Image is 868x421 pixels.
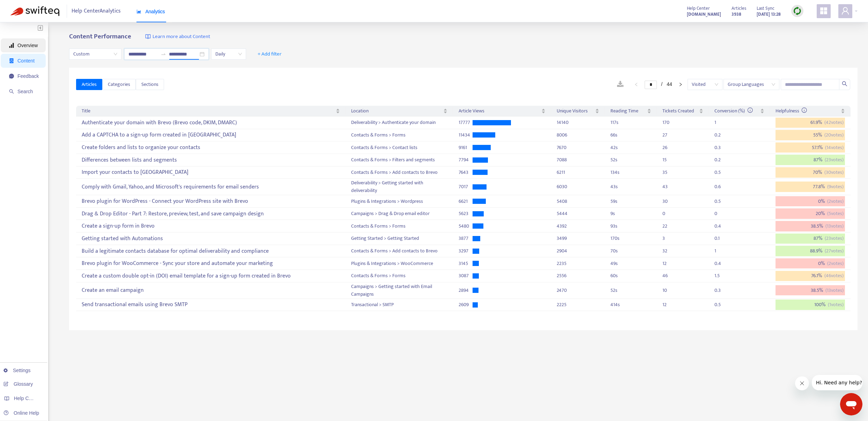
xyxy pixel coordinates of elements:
div: 3877 [459,235,473,242]
a: Glossary [3,381,33,387]
a: Online Help [3,410,39,416]
div: 93 s [610,222,651,230]
span: + Add filter [258,50,282,58]
div: 46 [662,272,676,280]
div: 0.6 [714,183,728,191]
div: Create a sign-up form in Brevo [82,220,340,232]
div: 1 [714,247,728,255]
span: search [9,89,14,94]
td: Contacts & Forms > Forms [346,129,453,142]
div: 59 s [610,198,651,205]
div: 2894 [459,287,473,294]
span: Content [17,58,35,64]
a: [DOMAIN_NAME] [687,10,721,18]
div: Create an email campaign [82,285,340,296]
span: container [9,58,14,63]
span: Help Center [687,5,710,12]
span: Articles [732,5,746,12]
td: Contacts & Forms > Add contacts to Brevo [346,167,453,179]
div: 170 [662,119,676,126]
div: 6211 [557,169,599,176]
div: 3499 [557,235,599,242]
span: ( 2 votes) [827,260,844,267]
span: Help Centers [14,396,43,401]
button: Categories [102,79,136,90]
a: Learn more about Content [145,33,210,41]
div: 0 % [776,196,845,207]
div: 26 [662,144,676,152]
div: 43 s [610,183,651,191]
td: Contacts & Forms > Add contacts to Brevo [346,245,453,258]
div: 2235 [557,260,599,267]
div: 0.5 [714,169,728,176]
div: 10 [662,287,676,294]
div: Getting started with Automations [82,233,340,244]
strong: [DATE] 13:28 [757,10,781,18]
td: Contacts & Forms > Forms [346,270,453,282]
div: 70 s [610,247,651,255]
td: Plugins & Integrations > WooCommerce [346,257,453,270]
div: 0.4 [714,260,728,267]
div: 42 s [610,144,651,152]
div: 100 % [776,300,845,310]
span: / [661,81,662,87]
div: 7017 [459,183,473,191]
span: Articles [82,81,97,88]
span: appstore [819,7,828,15]
div: 0 [714,210,728,217]
div: 12 [662,260,676,267]
td: Plugins & Integrations > Wordpress [346,195,453,208]
div: Import your contacts to [GEOGRAPHIC_DATA] [82,167,340,178]
span: Group Languages [728,79,775,90]
div: 32 [662,247,676,255]
div: 38.5 % [776,221,845,231]
div: 0.5 [714,301,728,309]
span: Daily [215,49,242,59]
div: 9161 [459,144,473,152]
th: Unique Visitors [551,106,605,117]
span: Reading Time [610,107,645,115]
div: 0.4 [714,222,728,230]
div: Add a CAPTCHA to a sign-up form created in [GEOGRAPHIC_DATA] [82,130,340,141]
div: 5408 [557,198,599,205]
td: Deliverability > Getting started with deliverability [346,179,453,195]
div: 5480 [459,222,473,230]
div: Differences between lists and segments [82,154,340,166]
span: swap-right [161,51,166,57]
span: Article Views [459,107,540,115]
div: 3 [662,235,676,242]
div: 6030 [557,183,599,191]
div: 7088 [557,156,599,164]
button: Articles [76,79,102,90]
span: user [841,7,850,15]
div: 2609 [459,301,473,309]
span: Search [17,89,33,94]
div: 61.9 % [776,118,845,128]
div: 5623 [459,210,473,217]
div: 0 % [776,258,845,269]
th: Title [76,106,345,117]
div: Authenticate your domain with Brevo (Brevo code, DKIM, DMARC) [82,117,340,128]
img: image-link [145,34,151,39]
div: 38.5 % [776,285,845,296]
span: ( 27 votes) [825,247,844,255]
div: 414 s [610,301,651,309]
div: 14140 [557,119,599,126]
span: right [678,82,683,87]
div: 43 [662,183,676,191]
li: Next Page [675,80,686,89]
div: 52 s [610,156,651,164]
span: ( 5 votes) [827,210,844,217]
div: Brevo plugin for WooCommerce - Sync your store and automate your marketing [82,258,340,269]
span: ( 46 votes) [824,272,844,280]
td: Campaigns > Getting started with Email Campaigns [346,282,453,299]
span: Unique Visitors [557,107,594,115]
span: Categories [108,81,130,88]
div: Build a legitimate contacts database for optimal deliverability and compliance [82,245,340,257]
th: Location [346,106,453,117]
div: 9 s [610,210,651,217]
span: message [9,74,14,79]
iframe: Close message [795,376,809,390]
